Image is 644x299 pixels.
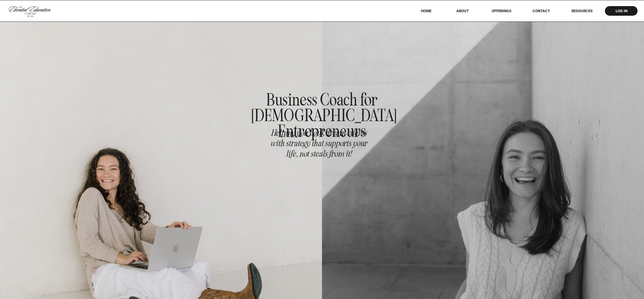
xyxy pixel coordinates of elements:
a: Contact [529,9,554,13]
a: HOME [413,9,439,13]
a: RESOURCES [563,9,600,13]
h2: Helping you book dream clients with strategy that supports your life, not steals from it! [267,128,371,206]
h1: Business Coach for [DEMOGRAPHIC_DATA] Entrepreneurs [252,92,393,165]
a: offerings [483,9,520,13]
a: About [452,9,473,13]
a: log in [610,9,633,13]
